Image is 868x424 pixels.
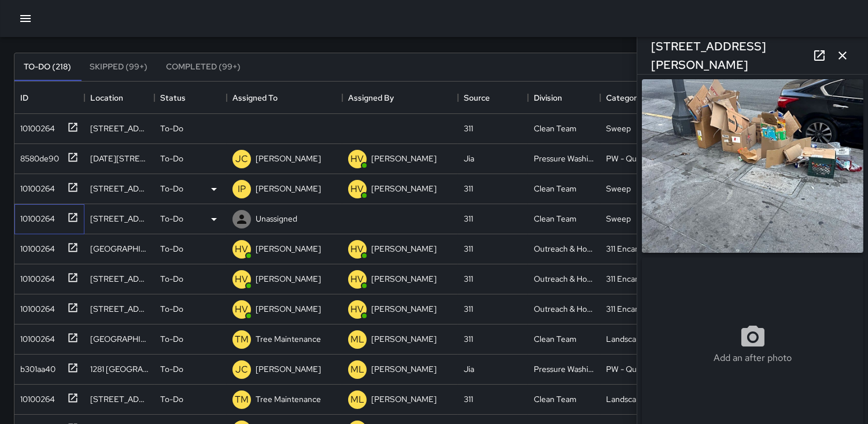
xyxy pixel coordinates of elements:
[90,393,149,405] div: 38 8th Street
[235,363,248,377] p: JC
[256,333,321,345] p: Tree Maintenance
[16,148,59,164] div: 8580de90
[464,82,490,114] div: Source
[464,183,473,194] div: 311
[16,389,55,405] div: 10100264
[84,82,154,114] div: Location
[160,183,183,194] p: To-Do
[534,333,577,345] div: Clean Team
[90,123,149,134] div: 431 Jessie Street
[256,183,321,194] p: [PERSON_NAME]
[238,182,246,196] p: IP
[90,82,123,114] div: Location
[16,208,55,224] div: 10100264
[16,298,55,315] div: 10100264
[235,152,248,166] p: JC
[16,178,55,194] div: 10100264
[342,82,458,114] div: Assigned By
[464,243,473,255] div: 311
[351,303,364,316] p: HV
[160,393,183,405] p: To-Do
[350,363,364,377] p: ML
[534,123,577,134] div: Clean Team
[606,363,667,375] div: PW - Quick Wash
[534,243,594,255] div: Outreach & Hospitality
[348,82,394,114] div: Assigned By
[160,243,183,255] p: To-Do
[464,123,473,134] div: 311
[606,123,631,134] div: Sweep
[90,363,149,375] div: 1281 Mission Street
[606,303,667,315] div: 311 Encampments
[90,333,149,345] div: 1171 Mission Street
[256,153,321,164] p: [PERSON_NAME]
[464,213,473,224] div: 311
[606,183,631,194] div: Sweep
[350,393,364,407] p: ML
[371,333,437,345] p: [PERSON_NAME]
[351,152,364,166] p: HV
[160,333,183,345] p: To-Do
[90,183,149,194] div: 40 5th Street
[371,273,437,285] p: [PERSON_NAME]
[464,153,474,164] div: Jia
[256,303,321,315] p: [PERSON_NAME]
[80,53,157,81] button: Skipped (99+)
[16,268,55,285] div: 10100264
[606,82,641,114] div: Category
[534,393,577,405] div: Clean Team
[371,183,437,194] p: [PERSON_NAME]
[534,213,577,224] div: Clean Team
[351,242,364,256] p: HV
[235,333,249,346] p: TM
[464,303,473,315] div: 311
[464,273,473,285] div: 311
[606,213,631,224] div: Sweep
[371,363,437,375] p: [PERSON_NAME]
[606,243,667,255] div: 311 Encampments
[371,303,437,315] p: [PERSON_NAME]
[227,82,342,114] div: Assigned To
[90,213,149,224] div: 14 Larkin Street
[458,82,528,114] div: Source
[464,363,474,375] div: Jia
[14,82,84,114] div: ID
[232,82,278,114] div: Assigned To
[256,273,321,285] p: [PERSON_NAME]
[235,272,249,286] p: HV
[534,183,577,194] div: Clean Team
[16,118,55,134] div: 10100264
[160,213,183,224] p: To-Do
[351,272,364,286] p: HV
[160,303,183,315] p: To-Do
[16,238,55,255] div: 10100264
[371,393,437,405] p: [PERSON_NAME]
[90,153,149,164] div: 1200-1208 Market Street
[371,153,437,164] p: [PERSON_NAME]
[256,393,321,405] p: Tree Maintenance
[160,123,183,134] p: To-Do
[235,303,249,316] p: HV
[90,243,149,255] div: 647a Minna Street
[350,333,364,346] p: ML
[90,303,149,315] div: 118 6th Street
[534,363,594,375] div: Pressure Washing
[160,153,183,164] p: To-Do
[160,273,183,285] p: To-Do
[371,243,437,255] p: [PERSON_NAME]
[256,213,297,224] p: Unassigned
[464,393,473,405] div: 311
[235,393,249,407] p: TM
[90,273,149,285] div: 514 Minna Street
[154,82,227,114] div: Status
[16,359,56,375] div: b301aa40
[16,329,55,345] div: 10100264
[14,53,80,81] button: To-Do (218)
[534,153,594,164] div: Pressure Washing
[606,333,667,345] div: Landscaping (DG & Weeds)
[235,242,249,256] p: HV
[606,153,667,164] div: PW - Quick Wash
[534,82,562,114] div: Division
[256,243,321,255] p: [PERSON_NAME]
[534,273,594,285] div: Outreach & Hospitality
